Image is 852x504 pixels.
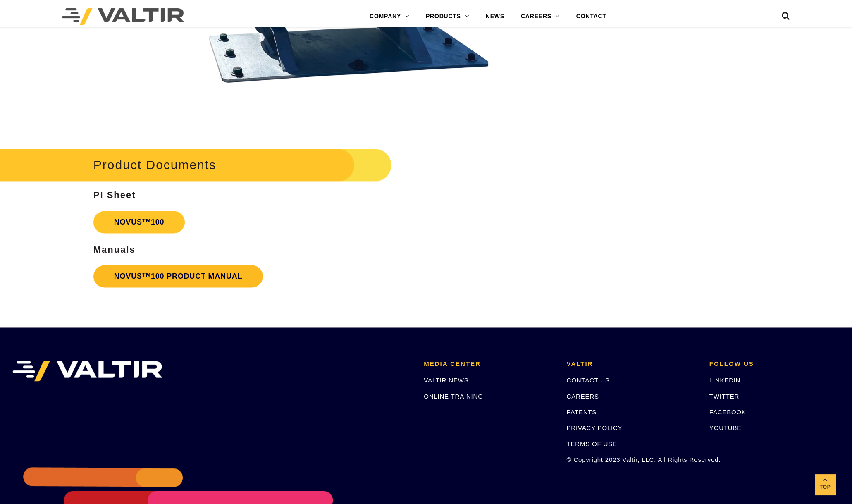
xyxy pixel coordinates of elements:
a: CONTACT [568,8,615,25]
a: VALTIR NEWS [424,377,468,384]
img: Valtir [62,8,184,25]
a: FACEBOOK [709,408,746,416]
h2: FOLLOW US [709,361,840,368]
a: CAREERS [513,8,568,25]
a: TWITTER [709,393,739,400]
a: PRODUCTS [418,8,477,25]
strong: Manuals [93,244,136,255]
a: NEWS [477,8,513,25]
span: Top [815,483,835,492]
img: VALTIR [12,361,162,381]
h2: MEDIA CENTER [424,361,554,368]
a: ONLINE TRAINING [424,393,483,400]
p: © Copyright 2023 Valtir, LLC. All Rights Reserved. [566,455,697,464]
a: COMPANY [361,8,418,25]
a: CAREERS [566,393,599,400]
a: Top [815,474,835,495]
a: NOVUSTM100 [93,211,185,233]
a: CONTACT US [566,377,609,384]
sup: TM [142,272,151,278]
a: YOUTUBE [709,424,742,431]
strong: PI Sheet [93,190,136,200]
sup: TM [142,217,151,224]
a: PATENTS [566,408,597,416]
a: NOVUSTM100 PRODUCT MANUAL [93,265,263,287]
a: PRIVACY POLICY [566,424,622,431]
a: LINKEDIN [709,377,741,384]
h2: VALTIR [566,361,697,368]
a: TERMS OF USE [566,440,617,447]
